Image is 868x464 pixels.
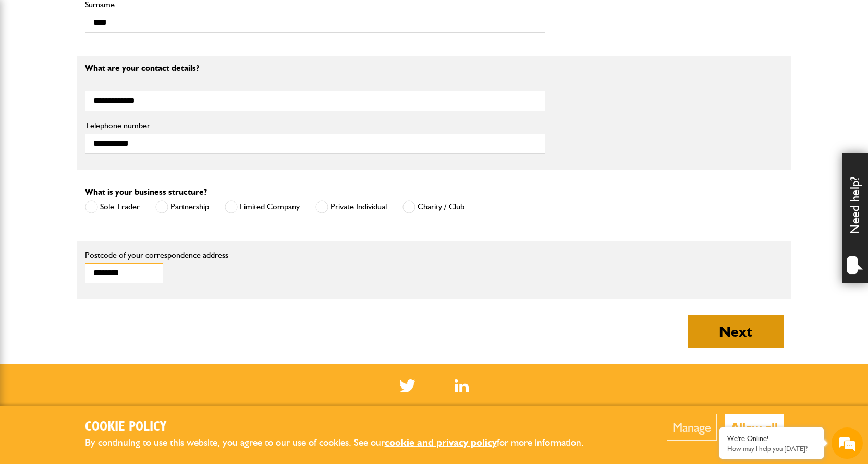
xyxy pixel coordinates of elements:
[688,315,784,348] button: Next
[18,58,44,73] img: d_20077148190_company_1631870298795_20077148190
[727,434,816,443] div: We're Online!
[85,200,140,213] label: Sole Trader
[14,158,190,181] input: Enter your phone number
[85,419,601,435] h2: Cookie Policy
[455,379,469,392] a: LinkedIn
[315,200,387,213] label: Private Individual
[54,58,175,72] div: Chat with us now
[14,97,190,120] input: Enter your last name
[725,414,784,441] button: Allow all
[142,322,189,336] em: Start Chat
[85,64,545,73] p: What are your contact details?
[842,153,868,283] div: Need help?
[85,251,244,259] label: Postcode of your correspondence address
[402,200,464,213] label: Charity / Club
[85,435,601,451] p: By continuing to use this website, you agree to our use of cookies. See our for more information.
[171,5,196,30] div: Minimize live chat window
[385,436,497,448] a: cookie and privacy policy
[14,127,190,150] input: Enter your email address
[667,414,717,441] button: Manage
[455,379,469,392] img: Linked In
[155,200,209,213] label: Partnership
[727,445,816,453] p: How may I help you today?
[85,1,545,9] label: Surname
[399,379,415,392] img: Twitter
[85,122,545,130] label: Telephone number
[225,200,300,213] label: Limited Company
[85,188,207,196] label: What is your business structure?
[14,189,190,313] textarea: Type your message and hit 'Enter'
